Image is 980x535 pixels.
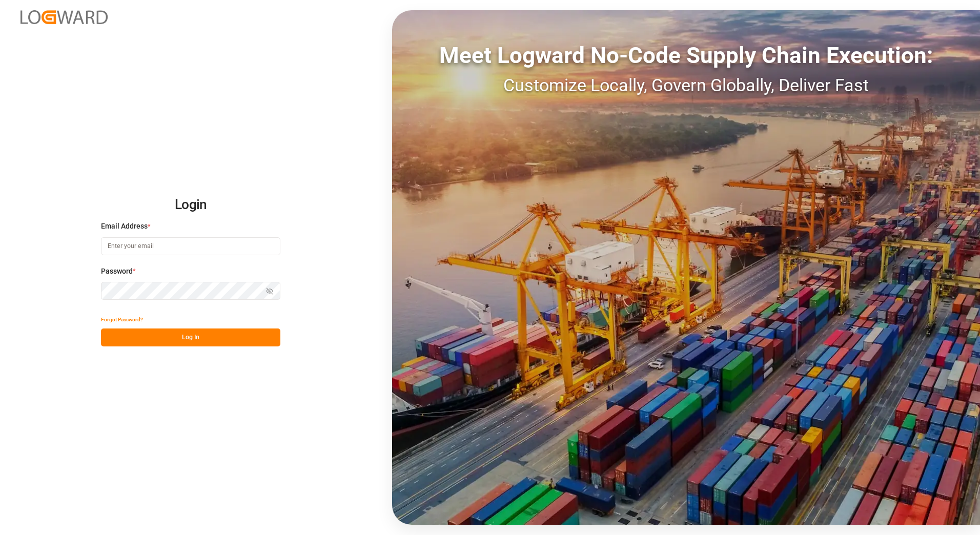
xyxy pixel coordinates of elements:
[101,328,280,346] button: Log In
[101,189,280,221] h2: Login
[101,266,133,277] span: Password
[101,221,148,232] span: Email Address
[101,237,280,255] input: Enter your email
[101,311,143,328] button: Forgot Password?
[392,38,980,72] div: Meet Logward No-Code Supply Chain Execution:
[21,10,108,24] img: Logward_new_orange.png
[392,72,980,98] div: Customize Locally, Govern Globally, Deliver Fast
